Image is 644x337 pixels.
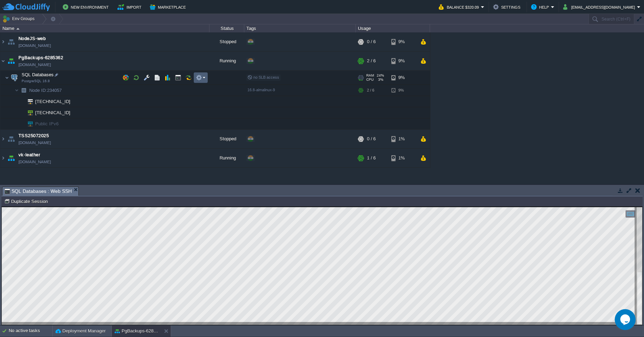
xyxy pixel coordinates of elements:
iframe: chat widget [615,309,637,330]
img: AMDAwAAAACH5BAEAAAAALAAAAAABAAEAAAICRAEAOw== [23,107,33,118]
a: [TECHNICAL_ID] [34,110,71,115]
div: 2 / 6 [367,52,376,70]
div: Running [209,52,244,70]
span: SQL Databases [21,72,55,78]
button: Balance $320.09 [439,3,481,11]
div: Stopped [209,32,244,51]
button: [EMAIL_ADDRESS][DOMAIN_NAME] [563,3,637,11]
a: [TECHNICAL_ID] [34,99,71,104]
div: 1% [391,149,414,167]
a: PgBackups-6285362 [18,54,63,61]
span: no SLB access [247,75,279,79]
div: 0 / 6 [367,32,376,51]
img: AMDAwAAAACH5BAEAAAAALAAAAAABAAEAAAICRAEAOw== [19,96,23,107]
img: AMDAwAAAACH5BAEAAAAALAAAAAABAAEAAAICRAEAOw== [6,149,16,167]
div: 0 / 6 [367,130,376,148]
div: 9% [391,71,414,85]
button: Deployment Manager [55,328,106,335]
span: CPU [366,78,374,82]
button: New Environment [63,3,111,11]
span: Node ID: [29,88,47,93]
img: CloudJiffy [2,3,50,11]
img: AMDAwAAAACH5BAEAAAAALAAAAAABAAEAAAICRAEAOw== [19,118,23,129]
span: Public IPv6 [34,118,60,129]
div: Name [1,24,209,32]
div: 1 / 6 [367,149,376,167]
span: [DOMAIN_NAME] [18,61,51,68]
a: vk-leather [18,151,40,158]
a: Node ID:234057 [29,87,63,93]
span: [TECHNICAL_ID] [34,96,71,107]
a: TSS25072025 [18,132,49,139]
span: 3% [376,78,383,82]
img: AMDAwAAAACH5BAEAAAAALAAAAAABAAEAAAICRAEAOw== [0,52,6,70]
img: AMDAwAAAACH5BAEAAAAALAAAAAABAAEAAAICRAEAOw== [23,96,33,107]
a: [DOMAIN_NAME] [18,42,51,49]
img: AMDAwAAAACH5BAEAAAAALAAAAAABAAEAAAICRAEAOw== [15,85,19,96]
button: Help [531,3,551,11]
div: Running [209,149,244,167]
div: 1% [391,130,414,148]
a: Public IPv6 [34,121,60,126]
button: Settings [493,3,522,11]
button: Import [117,3,144,11]
div: Usage [356,24,430,32]
img: AMDAwAAAACH5BAEAAAAALAAAAAABAAEAAAICRAEAOw== [19,107,23,118]
div: 9% [391,85,414,96]
span: [DOMAIN_NAME] [18,158,51,165]
span: [TECHNICAL_ID] [34,107,71,118]
button: Marketplace [150,3,188,11]
span: 234057 [29,87,63,93]
img: AMDAwAAAACH5BAEAAAAALAAAAAABAAEAAAICRAEAOw== [0,32,6,51]
img: AMDAwAAAACH5BAEAAAAALAAAAAABAAEAAAICRAEAOw== [0,149,6,167]
span: 16.8-almalinux-9 [247,88,275,92]
span: [DOMAIN_NAME] [18,139,51,146]
img: AMDAwAAAACH5BAEAAAAALAAAAAABAAEAAAICRAEAOw== [0,130,6,148]
span: SQL Databases : Web SSH [5,187,72,196]
span: 24% [377,73,384,78]
span: PostgreSQL 16.8 [22,79,50,83]
img: AMDAwAAAACH5BAEAAAAALAAAAAABAAEAAAICRAEAOw== [6,32,16,51]
img: AMDAwAAAACH5BAEAAAAALAAAAAABAAEAAAICRAEAOw== [6,130,16,148]
img: AMDAwAAAACH5BAEAAAAALAAAAAABAAEAAAICRAEAOw== [5,71,9,85]
button: Env Groups [2,14,37,24]
a: NodeJS-web [18,35,46,42]
div: No active tasks [9,326,52,337]
span: RAM [366,73,374,78]
img: AMDAwAAAACH5BAEAAAAALAAAAAABAAEAAAICRAEAOw== [19,85,29,96]
img: AMDAwAAAACH5BAEAAAAALAAAAAABAAEAAAICRAEAOw== [6,52,16,70]
button: PgBackups-6285362 [115,328,159,335]
img: AMDAwAAAACH5BAEAAAAALAAAAAABAAEAAAICRAEAOw== [9,71,19,85]
img: AMDAwAAAACH5BAEAAAAALAAAAAABAAEAAAICRAEAOw== [23,118,33,129]
img: AMDAwAAAACH5BAEAAAAALAAAAAABAAEAAAICRAEAOw== [16,28,20,30]
button: Duplicate Session [4,198,50,204]
a: SQL DatabasesPostgreSQL 16.8 [21,72,55,77]
div: 9% [391,32,414,51]
div: 9% [391,52,414,70]
div: 2 / 6 [367,85,374,96]
div: Tags [245,24,355,32]
div: Status [210,24,244,32]
div: Stopped [209,130,244,148]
